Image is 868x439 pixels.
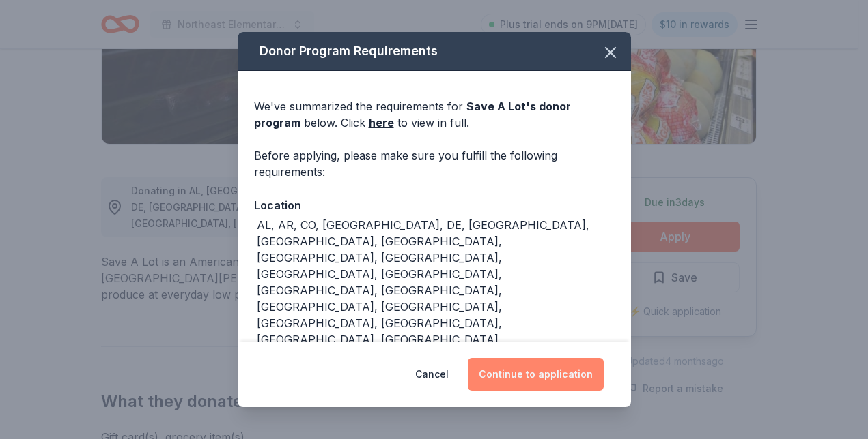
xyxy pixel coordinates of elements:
button: Cancel [415,358,449,391]
button: Continue to application [468,358,604,391]
div: We've summarized the requirements for below. Click to view in full. [254,98,615,131]
a: here [369,115,394,131]
div: Donor Program Requirements [238,32,631,71]
div: Before applying, please make sure you fulfill the following requirements: [254,147,615,180]
div: Location [254,196,615,214]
